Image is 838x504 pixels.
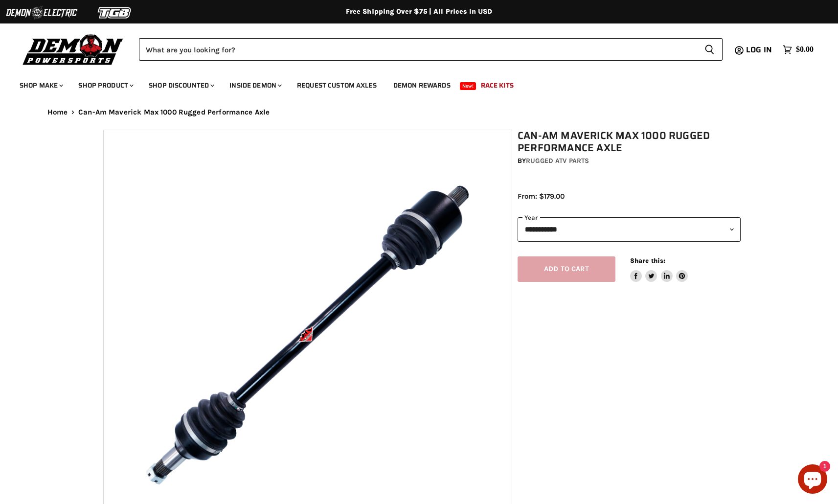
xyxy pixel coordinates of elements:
[141,75,220,95] a: Shop Discounted
[20,32,127,67] img: Demon Powersports
[518,130,741,154] h1: Can-Am Maverick Max 1000 Rugged Performance Axle
[630,256,688,282] aside: Share this:
[12,75,69,95] a: Shop Make
[28,108,811,116] nav: Breadcrumbs
[746,44,772,56] span: Log in
[697,38,723,61] button: Search
[5,3,78,22] img: Demon Electric Logo 2
[139,38,723,61] form: Product
[518,217,741,241] select: year
[78,108,270,116] span: Can-Am Maverick Max 1000 Rugged Performance Axle
[78,3,152,22] img: TGB Logo 2
[222,75,288,95] a: Inside Demon
[12,71,811,95] ul: Main menu
[386,75,458,95] a: Demon Rewards
[47,108,68,116] a: Home
[71,75,139,95] a: Shop Product
[474,75,521,95] a: Race Kits
[630,257,665,264] span: Share this:
[139,38,697,61] input: Search
[518,192,565,201] span: From: $179.00
[290,75,384,95] a: Request Custom Axles
[518,156,741,166] div: by
[526,157,589,165] a: Rugged ATV Parts
[28,7,811,16] div: Free Shipping Over $75 | All Prices In USD
[460,82,476,90] span: New!
[742,46,778,54] a: Log in
[778,43,818,57] a: $0.00
[796,45,814,54] span: $0.00
[795,464,830,496] inbox-online-store-chat: Shopify online store chat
